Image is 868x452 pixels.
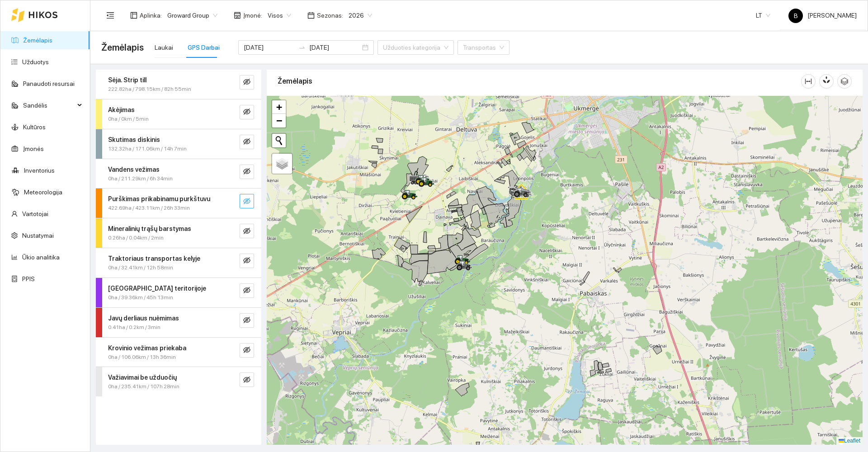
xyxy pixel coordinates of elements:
[243,316,250,325] span: eye-invisible
[108,195,210,202] strong: Purškimas prikabinamu purkštuvu
[108,374,177,381] strong: Važiavimai be užduočių
[96,159,261,188] div: Vandens vežimas0ha / 211.29km / 6h 34mineye-invisible
[108,76,146,84] strong: Sėja. Strip till
[24,167,55,174] a: Inventorius
[240,105,254,119] button: eye-invisible
[22,58,49,66] a: Užduotys
[272,114,286,127] a: Zoom out
[108,315,179,322] strong: Javų derliaus nuėmimas
[794,9,798,23] span: B
[240,313,254,328] button: eye-invisible
[276,101,282,113] span: +
[801,74,816,89] button: column-width
[96,188,261,218] div: Purškimas prikabinamu purkštuvu422.69ha / 423.11km / 26h 33mineye-invisible
[23,145,44,152] a: Įmonės
[243,78,250,87] span: eye-invisible
[276,115,282,126] span: −
[349,9,372,22] span: 2026
[788,12,857,19] span: [PERSON_NAME]
[96,338,261,367] div: Krovinio vežimas priekaba0ha / 106.06km / 13h 36mineye-invisible
[839,438,860,444] a: Leaflet
[240,135,254,149] button: eye-invisible
[243,198,250,206] span: eye-invisible
[96,248,261,278] div: Traktoriaus transportas kelyje0ha / 32.41km / 12h 58mineye-invisible
[96,129,261,159] div: Skutimas diskinis132.32ha / 171.06km / 14h 7mineye-invisible
[272,154,292,174] a: Layers
[108,166,160,173] strong: Vandens vežimas
[240,224,254,238] button: eye-invisible
[22,254,60,261] a: Ūkio analitika
[278,68,801,94] div: Žemėlapis
[317,10,343,20] span: Sezonas :
[802,78,815,85] span: column-width
[108,115,149,123] span: 0ha / 0km / 5min
[272,100,286,114] a: Zoom in
[22,275,35,282] a: PPIS
[243,376,250,385] span: eye-invisible
[108,264,173,272] span: 0ha / 32.41km / 12h 58min
[243,138,250,146] span: eye-invisible
[22,210,48,217] a: Vartotojai
[106,11,114,19] span: menu-fold
[96,278,261,307] div: [GEOGRAPHIC_DATA] teritorijoje0ha / 39.36km / 45h 13mineye-invisible
[101,6,119,24] button: menu-fold
[23,96,75,114] span: Sandėlis
[307,12,315,19] span: calendar
[108,204,190,212] span: 422.69ha / 423.11km / 26h 33min
[130,12,137,19] span: layout
[108,255,200,262] strong: Traktoriaus transportas kelyje
[309,42,360,52] input: Pabaigos data
[24,188,62,196] a: Meteorologija
[272,134,286,147] button: Initiate a new search
[108,323,160,332] span: 0.41ha / 0.2km / 3min
[240,165,254,179] button: eye-invisible
[108,382,179,391] span: 0ha / 235.41km / 107h 28min
[96,367,261,396] div: Važiavimai be užduočių0ha / 235.41km / 107h 28mineye-invisible
[96,218,261,248] div: Mineralinių trąšų barstymas0.26ha / 0.04km / 2mineye-invisible
[108,225,191,232] strong: Mineralinių trąšų barstymas
[108,285,206,292] strong: [GEOGRAPHIC_DATA] teritorijoje
[240,343,254,358] button: eye-invisible
[108,136,160,143] strong: Skutimas diskinis
[108,106,135,113] strong: Akėjimas
[140,10,162,20] span: Aplinka :
[108,344,186,352] strong: Krovinio vežimas priekaba
[96,99,261,129] div: Akėjimas0ha / 0km / 5mineye-invisible
[108,145,187,153] span: 132.32ha / 171.06km / 14h 7min
[108,234,164,242] span: 0.26ha / 0.04km / 2min
[23,123,46,131] a: Kultūros
[108,174,173,183] span: 0ha / 211.29km / 6h 34min
[234,12,241,19] span: shop
[298,44,306,51] span: swap-right
[108,85,191,94] span: 222.82ha / 798.15km / 82h 55min
[243,287,250,295] span: eye-invisible
[243,257,250,265] span: eye-invisible
[244,42,295,52] input: Pradžios data
[243,168,250,176] span: eye-invisible
[167,9,217,22] span: Groward Group
[268,9,291,22] span: Visos
[240,283,254,298] button: eye-invisible
[240,254,254,268] button: eye-invisible
[298,44,306,51] span: to
[23,37,52,44] a: Žemėlapis
[240,372,254,387] button: eye-invisible
[96,70,261,99] div: Sėja. Strip till222.82ha / 798.15km / 82h 55mineye-invisible
[22,232,54,239] a: Nustatymai
[101,40,144,55] span: Žemėlapis
[243,108,250,117] span: eye-invisible
[96,308,261,337] div: Javų derliaus nuėmimas0.41ha / 0.2km / 3mineye-invisible
[243,227,250,236] span: eye-invisible
[240,194,254,208] button: eye-invisible
[243,346,250,355] span: eye-invisible
[243,10,262,20] span: Įmonė :
[155,42,173,52] div: Laukai
[108,353,176,362] span: 0ha / 106.06km / 13h 36min
[240,75,254,89] button: eye-invisible
[756,9,770,22] span: LT
[23,80,75,87] a: Panaudoti resursai
[188,42,220,52] div: GPS Darbai
[108,293,173,302] span: 0ha / 39.36km / 45h 13min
